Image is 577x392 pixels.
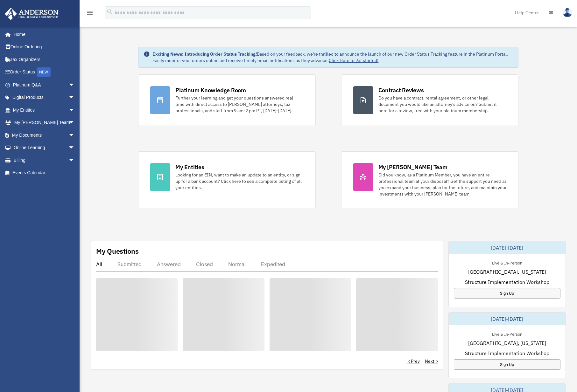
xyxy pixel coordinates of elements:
[378,163,447,171] div: My [PERSON_NAME] Team
[4,167,84,179] a: Events Calendar
[4,104,84,116] a: My Entitiesarrow_drop_down
[487,259,527,266] div: Live & In-Person
[96,246,139,256] div: My Questions
[341,74,518,126] a: Contract Reviews Do you have a contract, rental agreement, or other legal document you would like...
[68,116,81,129] span: arrow_drop_down
[378,172,507,197] div: Did you know, as a Platinum Member, you have an entire professional team at your disposal? Get th...
[454,288,560,299] a: Sign Up
[196,261,213,267] div: Closed
[138,74,315,126] a: Platinum Knowledge Room Further your learning and get your questions answered real-time with dire...
[175,86,246,94] div: Platinum Knowledge Room
[4,28,81,41] a: Home
[68,104,81,117] span: arrow_drop_down
[106,9,113,16] i: search
[175,95,304,114] div: Further your learning and get your questions answered real-time with direct access to [PERSON_NAM...
[138,151,315,209] a: My Entities Looking for an EIN, want to make an update to an entity, or sign up for a bank accoun...
[468,268,546,276] span: [GEOGRAPHIC_DATA], [US_STATE]
[449,313,566,325] div: [DATE]-[DATE]
[152,51,257,57] strong: Exciting News: Introducing Order Status Tracking!
[329,58,378,63] a: Click Here to get started!
[68,141,81,155] span: arrow_drop_down
[37,67,51,77] div: NEW
[454,359,560,370] a: Sign Up
[228,261,246,267] div: Normal
[96,261,102,267] div: All
[4,53,84,66] a: Tax Organizers
[86,9,94,17] i: menu
[86,11,94,17] a: menu
[4,41,84,53] a: Online Ordering
[563,8,572,17] img: User Pic
[468,339,546,347] span: [GEOGRAPHIC_DATA], [US_STATE]
[4,91,84,104] a: Digital Productsarrow_drop_down
[425,358,438,364] a: Next >
[68,79,81,92] span: arrow_drop_down
[4,116,84,129] a: My [PERSON_NAME] Teamarrow_drop_down
[378,86,424,94] div: Contract Reviews
[157,261,181,267] div: Answered
[68,154,81,167] span: arrow_drop_down
[4,129,84,141] a: My Documentsarrow_drop_down
[4,141,84,154] a: Online Learningarrow_drop_down
[3,8,60,20] img: Anderson Advisors Platinum Portal
[487,330,527,337] div: Live & In-Person
[68,129,81,142] span: arrow_drop_down
[68,91,81,104] span: arrow_drop_down
[407,358,420,364] a: < Prev
[261,261,285,267] div: Expedited
[341,151,518,209] a: My [PERSON_NAME] Team Did you know, as a Platinum Member, you have an entire professional team at...
[465,349,549,357] span: Structure Implementation Workshop
[117,261,142,267] div: Submitted
[175,172,304,191] div: Looking for an EIN, want to make an update to an entity, or sign up for a bank account? Click her...
[175,163,204,171] div: My Entities
[449,241,566,254] div: [DATE]-[DATE]
[378,95,507,114] div: Do you have a contract, rental agreement, or other legal document you would like an attorney's ad...
[465,278,549,286] span: Structure Implementation Workshop
[152,51,513,64] div: Based on your feedback, we're thrilled to announce the launch of our new Order Status Tracking fe...
[4,66,84,79] a: Order StatusNEW
[4,154,84,167] a: Billingarrow_drop_down
[4,79,84,91] a: Platinum Q&Aarrow_drop_down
